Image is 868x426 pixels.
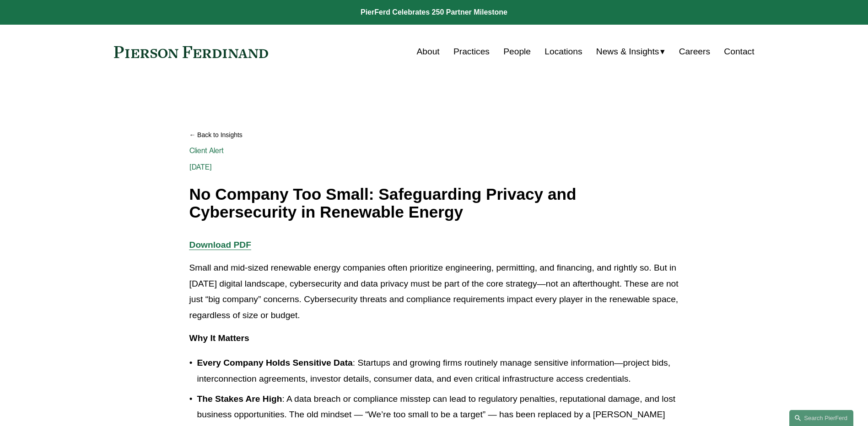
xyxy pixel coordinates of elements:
a: People [503,43,531,60]
span: News & Insights [596,44,659,60]
strong: Why It Matters [189,333,249,343]
a: Client Alert [189,146,224,155]
span: [DATE] [189,163,212,171]
a: Back to Insights [189,127,679,143]
a: Download PDF [189,240,251,250]
a: folder dropdown [596,43,665,60]
a: Search this site [789,410,853,426]
a: Careers [679,43,710,60]
strong: The Stakes Are High [197,394,282,404]
strong: Every Company Holds Sensitive Data [197,358,353,367]
p: Small and mid-sized renewable energy companies often prioritize engineering, permitting, and fina... [189,260,679,323]
h1: No Company Too Small: Safeguarding Privacy and Cybersecurity in Renewable Energy [189,186,679,221]
a: About [417,43,440,60]
p: : Startups and growing firms routinely manage sensitive information—project bids, interconnection... [197,355,679,387]
a: Locations [545,43,582,60]
a: Contact [724,43,754,60]
a: Practices [453,43,490,60]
